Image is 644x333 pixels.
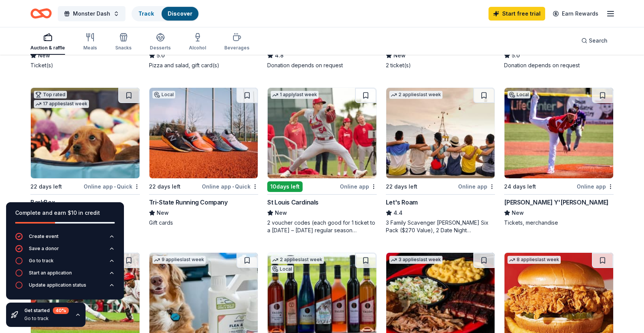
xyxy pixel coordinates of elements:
[15,245,115,257] button: Save a donor
[504,87,614,227] a: Image for Florence Y'allsLocal24 days leftOnline app[PERSON_NAME] Y'[PERSON_NAME]NewTickets, merc...
[30,87,140,227] a: Image for BarkBoxTop rated17 applieslast week22 days leftOnline app•QuickBarkBox5.0Dog toy(s), do...
[152,91,175,98] div: Local
[149,219,259,227] div: Gift cards
[271,91,319,99] div: 1 apply last week
[132,6,199,21] button: TrackDiscover
[389,256,443,264] div: 3 applies last week
[504,88,613,178] img: Image for Florence Y'alls
[508,91,530,98] div: Local
[489,7,545,21] a: Start free trial
[34,91,67,98] div: Top rated
[84,182,140,191] div: Online app Quick
[386,219,495,234] div: 3 Family Scavenger [PERSON_NAME] Six Pack ($270 Value), 2 Date Night Scavenger [PERSON_NAME] Two ...
[267,198,319,207] div: St Louis Cardinals
[512,208,524,217] span: New
[267,87,377,234] a: Image for St Louis Cardinals1 applylast week10days leftOnline appSt Louis CardinalsNew2 voucher c...
[29,282,86,288] div: Update application status
[267,219,377,234] div: 2 voucher codes (each good for 1 ticket to a [DATE] – [DATE] regular season Cardinals game)
[168,10,192,17] a: Discover
[577,182,614,191] div: Online app
[386,182,417,191] div: 22 days left
[31,88,140,178] img: Image for BarkBox
[275,208,287,217] span: New
[268,88,376,178] img: Image for St Louis Cardinals
[29,246,59,252] div: Save a donor
[15,269,115,281] button: Start an application
[53,307,69,314] div: 40 %
[29,233,59,239] div: Create event
[340,182,377,191] div: Online app
[138,10,154,17] a: Track
[508,256,561,264] div: 8 applies last week
[30,5,52,22] a: Home
[389,91,443,99] div: 2 applies last week
[30,62,140,69] div: Ticket(s)
[15,281,115,293] button: Update application status
[224,45,249,51] div: Beverages
[15,257,115,269] button: Go to track
[232,184,234,190] span: •
[30,182,62,191] div: 22 days left
[267,62,377,69] div: Donation depends on request
[157,208,169,217] span: New
[386,87,495,234] a: Image for Let's Roam2 applieslast week22 days leftOnline appLet's Roam4.43 Family Scavenger [PERS...
[157,51,165,60] span: 5.0
[24,307,69,314] div: Get started
[275,51,284,60] span: 4.8
[83,45,97,51] div: Meals
[393,51,406,60] span: New
[271,256,324,264] div: 2 applies last week
[149,62,259,69] div: Pizza and salad, gift card(s)
[504,198,608,207] div: [PERSON_NAME] Y'[PERSON_NAME]
[393,208,403,217] span: 4.4
[189,30,206,55] button: Alcohol
[149,88,258,178] img: Image for Tri-State Running Company
[115,45,132,51] div: Snacks
[267,181,303,192] div: 10 days left
[575,33,614,48] button: Search
[73,9,110,18] span: Monster Dash
[548,7,603,21] a: Earn Rewards
[58,6,125,21] button: Monster Dash
[83,30,97,55] button: Meals
[150,30,171,55] button: Desserts
[149,87,259,227] a: Image for Tri-State Running CompanyLocal22 days leftOnline app•QuickTri-State Running CompanyNewG...
[150,45,171,51] div: Desserts
[386,198,418,207] div: Let's Roam
[504,219,614,227] div: Tickets, merchandise
[115,30,132,55] button: Snacks
[504,62,614,69] div: Donation depends on request
[152,256,206,264] div: 9 applies last week
[504,182,536,191] div: 24 days left
[114,184,116,190] span: •
[386,62,495,69] div: 2 ticket(s)
[24,316,69,322] div: Go to track
[34,100,89,108] div: 17 applies last week
[30,30,65,55] button: Auction & raffle
[149,182,181,191] div: 22 days left
[512,51,520,60] span: 5.0
[386,88,495,178] img: Image for Let's Roam
[202,182,258,191] div: Online app Quick
[38,51,50,60] span: New
[149,198,228,207] div: Tri-State Running Company
[29,258,54,264] div: Go to track
[271,265,293,273] div: Local
[224,30,249,55] button: Beverages
[589,36,608,45] span: Search
[29,270,72,276] div: Start an application
[30,45,65,51] div: Auction & raffle
[15,208,115,217] div: Complete and earn $10 in credit
[458,182,495,191] div: Online app
[15,233,115,245] button: Create event
[189,45,206,51] div: Alcohol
